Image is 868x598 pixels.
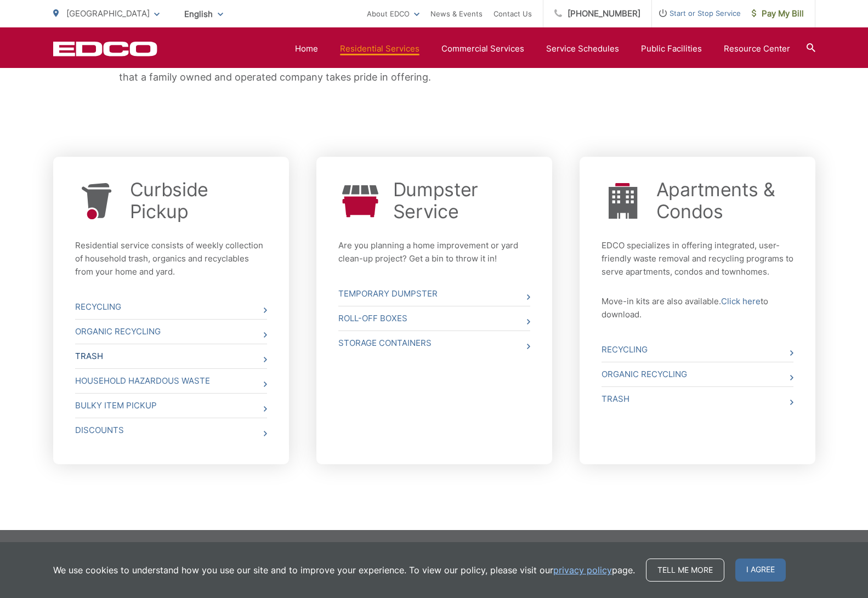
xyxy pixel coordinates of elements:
[338,239,530,265] p: Are you planning a home improvement or yard clean-up project? Get a bin to throw it in!
[546,42,619,55] a: Service Schedules
[75,369,267,393] a: Household Hazardous Waste
[75,344,267,368] a: Trash
[724,42,790,55] a: Resource Center
[602,362,793,386] a: Organic Recycling
[602,387,793,411] a: Trash
[66,8,150,19] span: [GEOGRAPHIC_DATA]
[176,4,231,24] span: English
[602,338,793,362] a: Recycling
[130,179,267,223] a: Curbside Pickup
[602,295,793,321] p: Move-in kits are also available. to download.
[602,239,793,278] p: EDCO specializes in offering integrated, user-friendly waste removal and recycling programs to se...
[338,306,530,331] a: Roll-Off Boxes
[641,42,702,55] a: Public Facilities
[75,320,267,344] a: Organic Recycling
[656,179,793,223] a: Apartments & Condos
[338,331,530,355] a: Storage Containers
[646,559,724,582] a: Tell me more
[75,295,267,319] a: Recycling
[53,41,157,56] a: EDCD logo. Return to the homepage.
[441,42,524,55] a: Commercial Services
[338,282,530,306] a: Temporary Dumpster
[752,7,804,20] span: Pay My Bill
[393,179,530,223] a: Dumpster Service
[75,394,267,418] a: Bulky Item Pickup
[493,7,532,20] a: Contact Us
[735,559,786,582] span: I agree
[53,563,635,577] p: We use cookies to understand how you use our site and to improve your experience. To view our pol...
[553,563,612,577] a: privacy policy
[721,295,761,308] a: Click here
[75,239,267,278] p: Residential service consists of weekly collection of household trash, organics and recyclables fr...
[295,42,318,55] a: Home
[430,7,483,20] a: News & Events
[367,7,419,20] a: About EDCO
[75,418,267,442] a: Discounts
[340,42,419,55] a: Residential Services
